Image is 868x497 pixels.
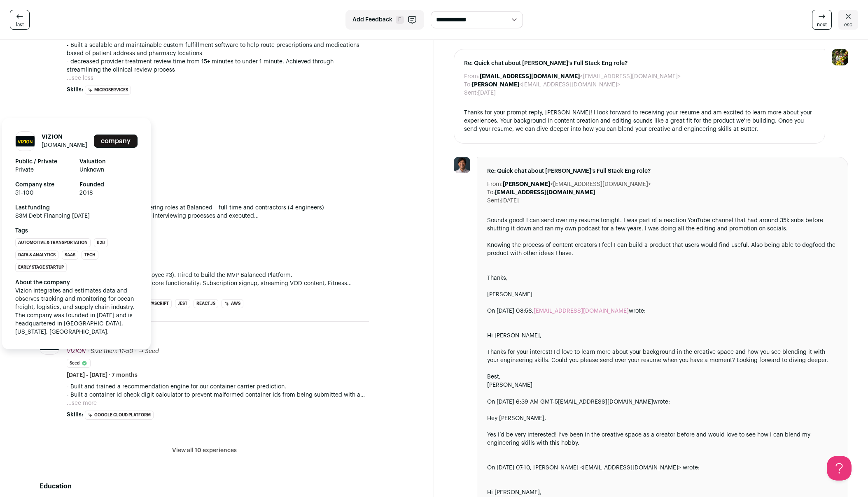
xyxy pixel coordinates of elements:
div: Thanks for your prompt reply, [PERSON_NAME]! I look forward to receiving your resume and am excit... [464,109,815,133]
li: JavaScript [142,299,172,308]
button: ...see less [67,74,93,82]
iframe: Help Scout Beacon - Open [827,456,852,481]
a: next [812,10,832,30]
span: 51-100 [15,189,73,197]
div: Hi [PERSON_NAME], [487,488,838,497]
span: Re: Quick chat about [PERSON_NAME]'s Full Stack Eng role? [464,59,815,67]
strong: Last funding [15,204,138,212]
div: Thanks, [487,274,838,282]
li: B2B [94,238,108,247]
p: - Built and trained a recommendation engine for our container carrier prediction. [67,383,369,391]
button: View all 10 experiences [172,446,237,455]
span: · Size then: 11-50 [87,348,133,354]
li: Data & Analytics [15,251,58,260]
dd: [DATE] [501,197,519,205]
img: fa222d3f2e4d531eb300180b0508864689a9f49989d0978265e55b3cf4435c86.jpg [454,157,470,173]
li: Google Cloud Platform [85,411,154,420]
a: [EMAIL_ADDRESS][DOMAIN_NAME] [534,308,629,314]
li: Early Stage Startup [15,263,67,272]
blockquote: On [DATE] 07:10, [PERSON_NAME] < > wrote: [487,464,838,480]
p: - MVP Product consisted of the core functionality: Subscription signup, streaming VOD content, Fi... [67,279,369,288]
span: Skills: [67,86,83,94]
dd: <[EMAIL_ADDRESS][DOMAIN_NAME]> [503,180,651,188]
dd: <[EMAIL_ADDRESS][DOMAIN_NAME]> [480,72,681,81]
dt: To: [464,81,472,89]
span: last [16,21,24,28]
strong: Company size [15,181,73,189]
li: AWS [222,299,243,308]
span: esc [844,21,852,28]
strong: Tags [15,227,138,235]
strong: Founded [79,181,137,189]
blockquote: On [DATE] 08:56, wrote: [487,307,838,323]
span: [DATE] - [DATE] · 7 months [67,371,138,379]
li: Tech [82,251,98,260]
h1: VIZION [42,133,87,141]
p: - First Software Engineer (Employee #3). Hired to build the MVP Balanced Platform. [67,271,369,279]
dt: From: [464,72,480,81]
div: Hi [PERSON_NAME], [487,332,838,340]
span: VIZION [67,348,86,354]
li: Seed [67,359,91,368]
li: Jest [175,299,190,308]
span: Private [15,166,73,174]
span: Skills: [67,411,83,419]
p: - Owned and designed all SWE interviewing processes and executed [67,212,369,220]
button: ...see more [67,399,97,407]
dt: From: [487,180,503,188]
strong: Valuation [79,158,137,166]
span: next [817,21,827,28]
b: [EMAIL_ADDRESS][DOMAIN_NAME] [480,74,580,79]
img: 6689865-medium_jpg [832,49,848,65]
span: Add Feedback [352,16,392,24]
span: $3M Debt Financing [DATE] [15,212,138,220]
a: [DOMAIN_NAME] [42,142,87,148]
a: [EMAIL_ADDRESS][DOMAIN_NAME] [558,399,653,405]
div: Thanks for your interest! I'd love to learn more about your background in the creative space and ... [487,348,838,365]
span: Unknown [79,166,137,174]
li: Microservices [85,86,131,95]
b: [EMAIL_ADDRESS][DOMAIN_NAME] [495,190,595,195]
span: Re: Quick chat about [PERSON_NAME]'s Full Stack Eng role? [487,167,838,175]
span: 2018 [79,189,137,197]
dt: Sent: [464,89,478,97]
b: [PERSON_NAME] [472,82,519,88]
dd: <[EMAIL_ADDRESS][DOMAIN_NAME]> [472,81,620,89]
a: Add to company list [94,135,138,148]
span: F [396,16,404,24]
li: SaaS [62,251,78,260]
div: About the company [15,279,138,287]
img: 186cd8630e68a7d5a85e1c5f61c057e974a087db8706d1a94a3fd8800d39c5df.jpg [16,136,35,146]
a: esc [838,10,858,30]
strong: Public / Private [15,158,73,166]
p: - Built a scalable and maintainable custom fulfillment software to help route prescriptions and m... [67,41,369,74]
div: [PERSON_NAME] [487,381,838,389]
dt: To: [487,188,495,197]
p: - Managed all software engineering roles at Balanced – full-time and contractors (4 engineers) [67,204,369,212]
div: [PERSON_NAME] [487,290,838,299]
a: last [10,10,30,30]
button: Add Feedback F [345,10,424,30]
span: · [135,347,137,355]
span: → Seed [138,348,159,354]
p: - Built a container id check digit calculator to prevent malformed container ids from being submi... [67,391,369,399]
b: [PERSON_NAME] [503,181,550,187]
dt: Sent: [487,197,501,205]
span: Vizion integrates and estimates data and observes tracking and monitoring for ocean freight, logi... [15,288,136,335]
a: [EMAIL_ADDRESS][DOMAIN_NAME] [583,465,678,471]
dd: [DATE] [478,89,496,97]
div: Best, [487,373,838,381]
h2: Education [40,481,369,491]
li: Automotive & Transportation [15,238,91,247]
li: React.js [194,299,218,308]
